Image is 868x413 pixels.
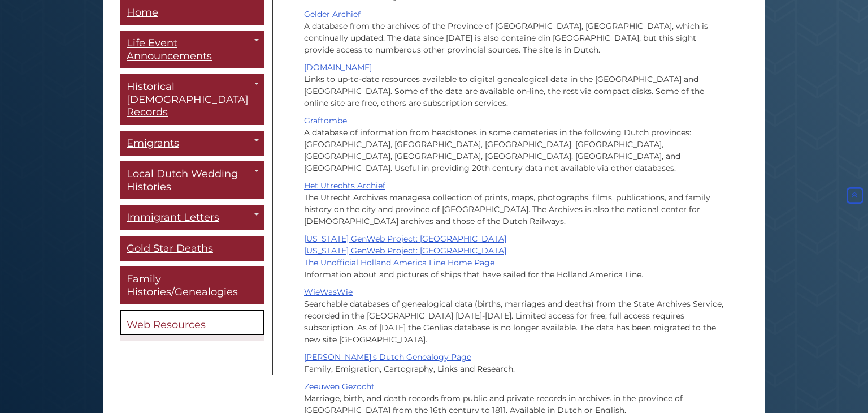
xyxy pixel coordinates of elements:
[127,212,219,224] span: Immigrant Letters
[127,242,213,255] span: Gold Star Deaths
[304,62,725,109] p: Links to up-to-date resources available to digital genealogical data in the [GEOGRAPHIC_DATA] and...
[120,205,264,231] a: Immigrant Letters
[304,180,725,227] p: The Utrecht Archives managesa collection of prints, maps, photographs, films, publications, and f...
[304,351,725,375] p: Family, Emigration, Cartography, Links and Research.
[127,6,158,19] span: Home
[304,352,471,362] a: [PERSON_NAME]'s Dutch Genealogy Page
[304,233,725,281] p: Information about and pictures of ships that have sailed for the Holland America Line.
[304,8,725,56] p: A database from the archives of the Province of [GEOGRAPHIC_DATA], [GEOGRAPHIC_DATA], which is co...
[120,162,264,200] a: Local Dutch Wedding Histories
[120,236,264,261] a: Gold Star Deaths
[304,381,375,392] a: Zeeuwen Gezocht
[304,286,725,346] p: Searchable databases of genealogical data (births, marriages and deaths) from the State Archives ...
[304,180,385,191] a: Het Utrechts Archief
[304,62,372,72] a: [DOMAIN_NAME]
[120,31,264,69] a: Life Event Announcements
[304,115,347,126] a: Graftombe
[127,81,249,119] span: Historical [DEMOGRAPHIC_DATA] Records
[304,234,506,244] a: [US_STATE] GenWeb Project: [GEOGRAPHIC_DATA]
[127,37,212,63] span: Life Event Announcements
[120,75,264,126] a: Historical [DEMOGRAPHIC_DATA] Records
[304,115,725,174] p: A database of information from headstones in some cemeteries in the following Dutch provinces: [G...
[304,257,494,268] a: The Unofficial Holland America Line Home Page
[304,246,506,256] a: [US_STATE] GenWeb Project: [GEOGRAPHIC_DATA]
[120,311,264,335] a: Web Resources
[304,287,353,297] a: WieWasWie
[844,190,865,200] a: Back to Top
[127,273,238,299] span: Family Histories/Genealogies
[304,9,361,19] a: Gelder Archief
[120,267,264,305] a: Family Histories/Genealogies
[127,168,238,193] span: Local Dutch Wedding Histories
[120,131,264,156] a: Emigrants
[127,137,179,149] span: Emigrants
[127,319,206,332] span: Web Resources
